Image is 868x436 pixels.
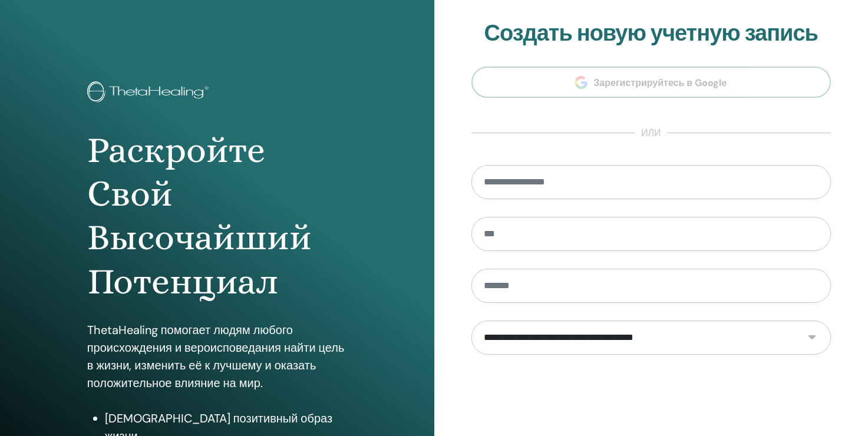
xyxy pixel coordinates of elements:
ya-tr-span: ThetaHealing помогает людям любого происхождения и вероисповедания найти цель в жизни, изменить е... [87,322,345,391]
iframe: Рекапча [562,372,741,418]
ya-tr-span: или [641,127,661,139]
ya-tr-span: Создать новую учетную запись [484,18,818,48]
ya-tr-span: Раскройте Свой Высочайший Потенциал [87,129,312,302]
